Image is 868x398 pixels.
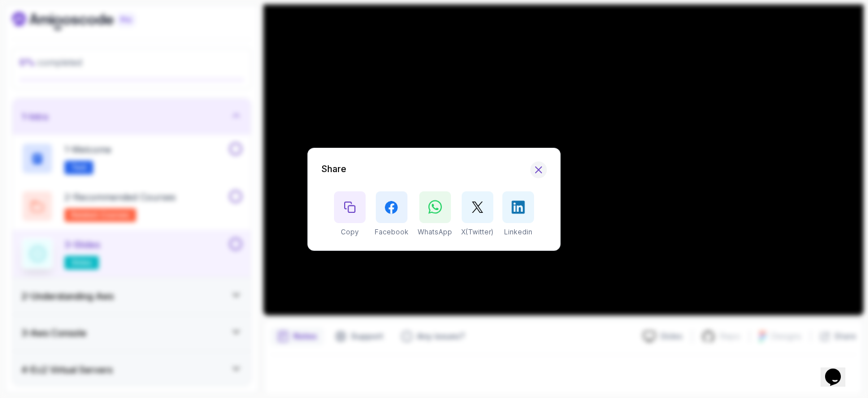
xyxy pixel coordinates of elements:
p: Copy [341,228,359,237]
p: Share [322,162,346,176]
iframe: chat widget [821,353,857,387]
p: Facebook [375,228,409,237]
button: Hide Share modal [530,161,546,178]
a: WhatsApp [419,191,451,223]
a: Linkedin [502,191,534,223]
a: Facebook [376,191,407,223]
p: WhatsApp [418,228,452,237]
a: X(Twitter) [462,191,493,223]
p: X(Twitter) [461,228,493,237]
p: Linkedin [504,228,532,237]
button: Copy button [334,191,366,223]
